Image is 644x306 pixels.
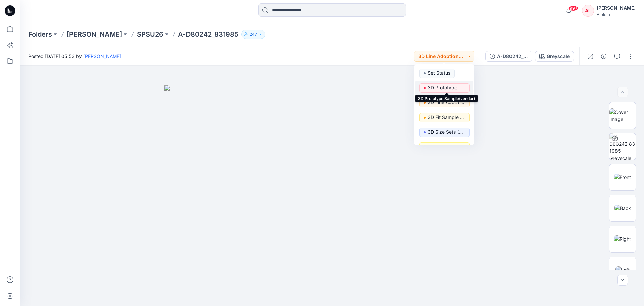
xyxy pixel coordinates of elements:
div: Greyscale [547,53,570,60]
img: Left [615,266,630,273]
img: A-D80242_831985 Greyscale [609,133,636,160]
div: A-D80242_831985 [497,53,528,60]
p: 3D Line Adoption Sample (Vendor) [428,98,465,107]
p: Set Status [428,69,450,77]
a: Folders [28,30,52,39]
img: Right [614,235,631,243]
a: [PERSON_NAME] [83,53,121,59]
p: 3D Size Sets (Vendor) [428,128,465,136]
img: Front [614,174,631,181]
button: Details [598,51,609,62]
button: 247 [241,30,265,39]
div: Athleta [597,12,636,17]
p: A-D80242_831985 [178,30,238,39]
img: Back [614,205,631,212]
span: 99+ [568,6,578,11]
p: 247 [250,31,257,38]
div: [PERSON_NAME] [597,4,636,12]
button: Greyscale [535,51,574,62]
a: [PERSON_NAME] [67,30,122,39]
a: SPSU26 [137,30,163,39]
p: 3D Top of Production (Vendor) [428,142,465,151]
p: 3D Prototype Sample(vendor) [428,83,465,92]
div: AL [582,5,594,17]
span: Posted [DATE] 05:53 by [28,53,121,60]
img: Cover Image [609,108,636,123]
p: 3D Fit Sample (Vendor) [428,113,465,122]
button: A-D80242_831985 [485,51,532,62]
